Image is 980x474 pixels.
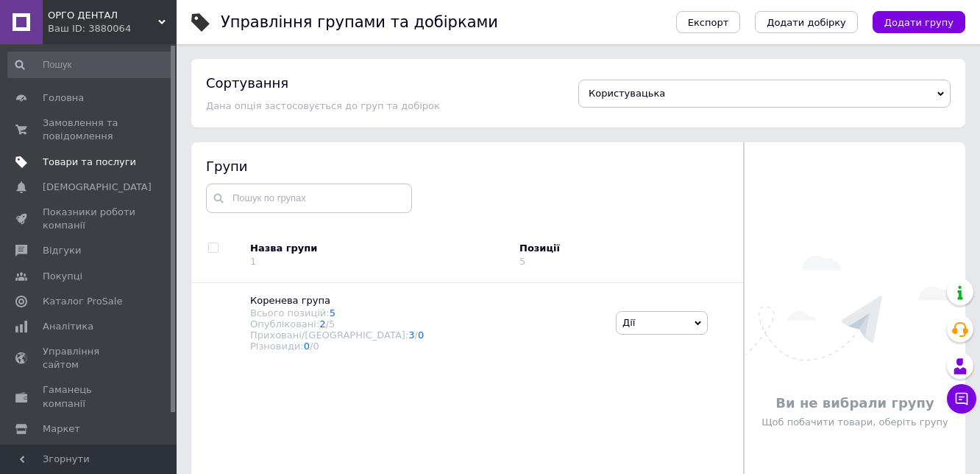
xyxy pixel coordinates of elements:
[752,394,958,412] p: Ви не вибрали групу
[873,11,965,33] button: Додати групу
[884,17,954,28] span: Додати групу
[250,318,601,330] div: Опубліковані:
[48,22,177,35] div: Ваш ID: 3880064
[43,91,84,105] span: Головна
[250,295,330,306] span: Коренева група
[206,184,412,213] input: Пошук по групах
[43,270,82,283] span: Покупці
[310,341,319,352] span: /
[304,341,310,352] a: 0
[206,100,440,111] span: Дана опція застосовується до груп та добірок
[43,156,136,169] span: Товари та послуги
[688,17,729,28] span: Експорт
[519,242,645,255] div: Позиції
[676,11,741,33] button: Експорт
[250,330,601,341] div: Приховані/[GEOGRAPHIC_DATA]:
[43,116,136,143] span: Замовлення та повідомлення
[589,88,665,99] span: Користувацька
[43,383,136,410] span: Гаманець компанії
[43,206,136,232] span: Показники роботи компанії
[206,157,729,175] div: Групи
[313,341,319,352] div: 0
[947,384,976,414] button: Чат з покупцем
[7,52,174,78] input: Пошук
[519,256,525,267] div: 5
[319,318,325,330] a: 2
[43,295,122,308] span: Каталог ProSale
[43,181,152,194] span: [DEMOGRAPHIC_DATA]
[43,244,81,257] span: Відгуки
[250,256,256,267] div: 1
[250,341,601,352] div: Різновиди:
[221,13,498,31] h1: Управління групами та добірками
[755,11,858,33] button: Додати добірку
[408,330,414,341] a: 3
[330,307,335,318] a: 5
[250,242,508,255] div: Назва групи
[326,318,335,330] span: /
[622,317,635,328] span: Дії
[329,318,335,330] div: 5
[767,17,846,28] span: Додати добірку
[418,330,424,341] a: 0
[250,307,601,318] div: Всього позицій:
[48,9,158,22] span: ОРГО ДEНТАЛ
[752,416,958,429] p: Щоб побачити товари, оберіть групу
[43,345,136,372] span: Управління сайтом
[43,320,93,333] span: Аналітика
[415,330,425,341] span: /
[206,75,288,91] h4: Сортування
[43,422,80,436] span: Маркет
